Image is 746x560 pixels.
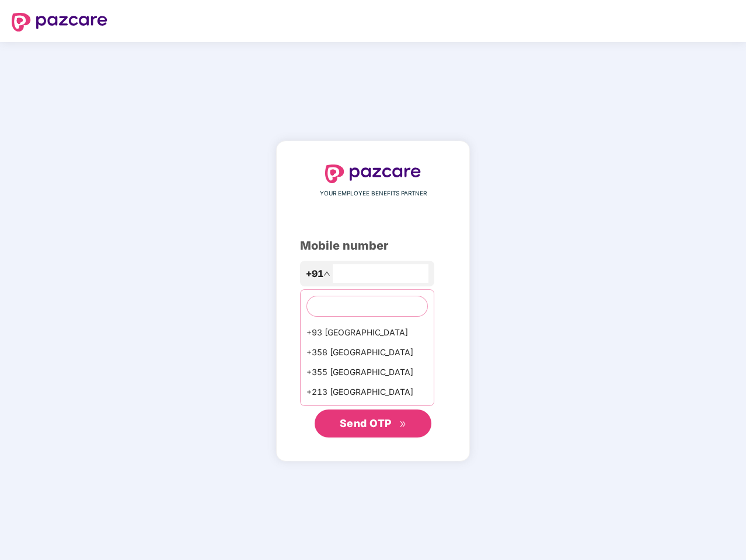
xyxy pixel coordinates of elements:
div: +213 [GEOGRAPHIC_DATA] [301,382,434,402]
div: +93 [GEOGRAPHIC_DATA] [301,323,434,342]
span: double-right [399,421,407,428]
div: +358 [GEOGRAPHIC_DATA] [301,342,434,362]
img: logo [325,164,421,183]
span: Send OTP [340,417,392,429]
span: up [323,270,330,277]
img: logo [12,13,107,32]
span: +91 [306,267,323,281]
div: Mobile number [300,237,446,255]
div: +1684 AmericanSamoa [301,402,434,422]
div: +355 [GEOGRAPHIC_DATA] [301,362,434,382]
span: YOUR EMPLOYEE BENEFITS PARTNER [320,189,427,198]
button: Send OTPdouble-right [315,409,431,437]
